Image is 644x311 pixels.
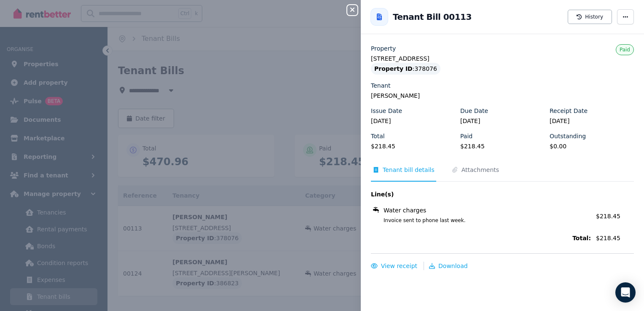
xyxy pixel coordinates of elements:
label: Tenant [371,81,391,90]
span: Total: [371,234,591,242]
button: Download [429,262,468,270]
span: $218.45 [596,213,620,220]
span: Invoice sent to phone last week. [373,217,591,224]
legend: $0.00 [550,142,634,150]
span: Tenant bill details [383,166,435,174]
div: : 378076 [371,63,440,75]
span: Water charges [384,206,426,214]
span: View receipt [381,263,417,269]
label: Total [371,132,385,140]
span: Line(s) [371,190,591,198]
span: Download [438,263,468,269]
div: Open Intercom Messenger [615,282,636,303]
label: Property [371,44,396,53]
span: Paid [620,47,630,53]
nav: Tabs [371,166,634,182]
label: Due Date [460,107,488,115]
button: View receipt [371,262,417,270]
h2: Tenant Bill 00113 [393,11,472,23]
span: Property ID [374,64,413,73]
legend: [DATE] [460,117,545,125]
label: Paid [460,132,472,140]
span: Attachments [462,166,499,174]
legend: [DATE] [550,117,634,125]
legend: $218.45 [460,142,545,150]
label: Outstanding [550,132,586,140]
legend: [PERSON_NAME] [371,91,634,100]
label: Issue Date [371,107,402,115]
label: Receipt Date [550,107,588,115]
legend: [DATE] [371,117,455,125]
legend: [STREET_ADDRESS] [371,54,634,63]
legend: $218.45 [371,142,455,150]
span: $218.45 [596,234,634,242]
button: History [568,10,612,24]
